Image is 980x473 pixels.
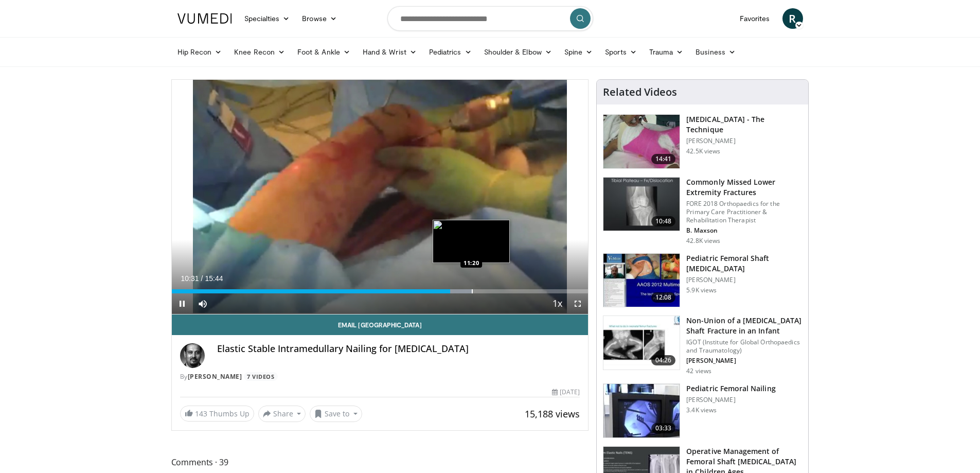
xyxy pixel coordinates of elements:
h3: Pediatric Femoral Nailing [686,383,776,394]
p: 5.9K views [686,286,717,294]
a: Browse [296,8,343,29]
p: 42.5K views [686,147,720,155]
span: Comments 39 [171,456,589,469]
a: 04:26 Non-Union of a [MEDICAL_DATA] Shaft Fracture in an Infant IGOT (Institute for Global Orthop... [603,316,802,375]
a: Pediatrics [423,42,478,62]
button: Save to [310,406,362,422]
a: Shoulder & Elbow [478,42,558,62]
button: Fullscreen [567,293,588,314]
a: R [782,8,803,29]
a: 14:41 [MEDICAL_DATA] - The Technique [PERSON_NAME] 42.5K views [603,114,802,169]
a: [PERSON_NAME] [188,372,242,381]
span: 04:26 [651,355,676,365]
a: 03:33 Pediatric Femoral Nailing [PERSON_NAME] 3.4K views [603,383,802,438]
p: [PERSON_NAME] [686,137,802,145]
h3: Non-Union of a [MEDICAL_DATA] Shaft Fracture in an Infant [686,316,802,336]
a: Sports [599,42,643,62]
p: [PERSON_NAME] [686,396,776,404]
img: 117324bd-b99b-42ee-a454-430a886ecb7a.150x105_q85_crop-smart_upscale.jpg [603,254,680,307]
div: [DATE] [552,388,580,397]
a: 10:48 Commonly Missed Lower Extremity Fractures FORE 2018 Orthopaedics for the Primary Care Pract... [603,177,802,245]
img: 316645_0003_1.png.150x105_q85_crop-smart_upscale.jpg [603,115,680,168]
input: Search topics, interventions [387,6,593,31]
img: 307278_0000_1.png.150x105_q85_crop-smart_upscale.jpg [603,384,680,437]
button: Share [258,406,306,422]
span: 143 [195,409,207,418]
span: / [201,274,203,283]
p: [PERSON_NAME] [686,276,802,284]
button: Mute [192,293,213,314]
a: Hand & Wrist [357,42,423,62]
img: a6baae5e-88f5-4884-b6c1-d3b25e0215f0.150x105_q85_crop-smart_upscale.jpg [603,316,680,370]
span: 14:41 [651,154,676,164]
video-js: Video Player [172,80,589,314]
a: Spine [558,42,599,62]
a: 7 Videos [244,372,278,381]
p: 42 views [686,367,711,375]
span: 03:33 [651,423,676,433]
p: 42.8K views [686,237,720,245]
div: By [180,372,580,381]
p: 3.4K views [686,406,717,414]
img: Avatar [180,343,205,368]
p: [PERSON_NAME] [686,357,802,365]
img: VuMedi Logo [177,13,232,24]
div: Progress Bar [172,289,589,293]
span: 12:08 [651,292,676,303]
a: Email [GEOGRAPHIC_DATA] [172,314,589,335]
button: Playback Rate [547,293,567,314]
h4: Related Videos [603,86,677,98]
button: Pause [172,293,192,314]
p: B. Maxson [686,226,802,235]
h3: Pediatric Femoral Shaft [MEDICAL_DATA] [686,253,802,274]
a: Favorites [734,8,776,29]
img: image.jpeg [433,220,510,263]
a: Business [689,42,742,62]
a: Knee Recon [228,42,291,62]
span: 10:48 [651,216,676,226]
img: 4aa379b6-386c-4fb5-93ee-de5617843a87.150x105_q85_crop-smart_upscale.jpg [603,178,680,231]
a: Foot & Ankle [291,42,357,62]
span: 15,188 views [525,408,580,420]
h3: Commonly Missed Lower Extremity Fractures [686,177,802,198]
p: IGOT (Institute for Global Orthopaedics and Traumatology) [686,338,802,355]
a: Trauma [643,42,690,62]
h3: [MEDICAL_DATA] - The Technique [686,114,802,135]
h4: Elastic Stable Intramedullary Nailing for [MEDICAL_DATA] [217,343,580,355]
span: 10:31 [181,274,199,283]
span: 15:44 [205,274,223,283]
p: FORE 2018 Orthopaedics for the Primary Care Practitioner & Rehabilitation Therapist [686,200,802,224]
a: Specialties [238,8,296,29]
a: 12:08 Pediatric Femoral Shaft [MEDICAL_DATA] [PERSON_NAME] 5.9K views [603,253,802,308]
a: Hip Recon [171,42,228,62]
a: 143 Thumbs Up [180,406,254,422]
